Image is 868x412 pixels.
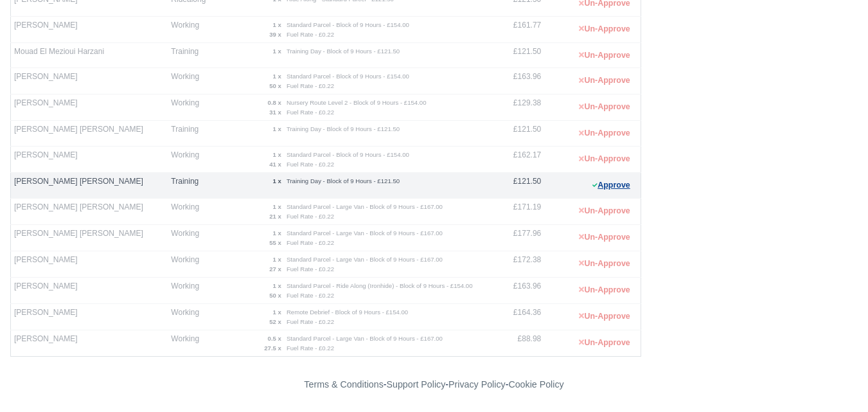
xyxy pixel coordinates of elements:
[11,277,168,303] td: [PERSON_NAME]
[488,251,545,277] td: £172.38
[287,335,443,342] small: Standard Parcel - Large Van - Block of 9 Hours - £167.00
[11,251,168,277] td: [PERSON_NAME]
[269,109,281,116] strong: 31 x
[804,350,868,412] iframe: Chat Widget
[269,292,281,299] strong: 50 x
[11,121,168,147] td: [PERSON_NAME] [PERSON_NAME]
[572,228,637,247] button: Un-Approve
[11,198,168,224] td: [PERSON_NAME] [PERSON_NAME]
[572,281,637,300] button: Un-Approve
[11,68,168,94] td: [PERSON_NAME]
[273,48,281,55] strong: 1 x
[287,73,409,80] small: Standard Parcel - Block of 9 Hours - £154.00
[572,46,637,65] button: Un-Approve
[488,42,545,68] td: £121.50
[168,251,215,277] td: Working
[273,21,281,28] strong: 1 x
[11,94,168,121] td: [PERSON_NAME]
[287,282,473,289] small: Standard Parcel - Ride Along (Ironhide) - Block of 9 Hours - £154.00
[168,303,215,330] td: Working
[68,377,801,392] div: - - -
[287,229,443,237] small: Standard Parcel - Large Van - Block of 9 Hours - £167.00
[287,31,334,38] small: Fuel Rate - £0.22
[11,303,168,330] td: [PERSON_NAME]
[572,98,637,116] button: Un-Approve
[168,198,215,224] td: Working
[448,379,506,390] a: Privacy Policy
[168,42,215,68] td: Training
[11,16,168,42] td: [PERSON_NAME]
[488,147,545,173] td: £162.17
[11,173,168,199] td: [PERSON_NAME] [PERSON_NAME]
[304,379,383,390] a: Terms & Conditions
[488,277,545,303] td: £163.96
[273,177,281,184] strong: 1 x
[287,203,443,210] small: Standard Parcel - Large Van - Block of 9 Hours - £167.00
[273,309,281,316] strong: 1 x
[168,94,215,121] td: Working
[488,198,545,224] td: £171.19
[287,125,400,132] small: Training Day - Block of 9 Hours - £121.50
[269,239,281,246] strong: 55 x
[264,345,281,352] strong: 27.5 x
[488,303,545,330] td: £164.36
[269,265,281,273] strong: 27 x
[287,292,334,299] small: Fuel Rate - £0.22
[168,277,215,303] td: Working
[287,161,334,168] small: Fuel Rate - £0.22
[273,73,281,80] strong: 1 x
[11,42,168,68] td: Mouad El Mezioui Harzani
[273,256,281,263] strong: 1 x
[572,334,637,352] button: Un-Approve
[488,16,545,42] td: £161.77
[273,125,281,132] strong: 1 x
[268,99,281,106] strong: 0.8 x
[488,121,545,147] td: £121.50
[168,147,215,173] td: Working
[287,345,334,352] small: Fuel Rate - £0.22
[488,330,545,356] td: £88.98
[168,224,215,251] td: Working
[488,224,545,251] td: £177.96
[273,151,281,158] strong: 1 x
[269,82,281,89] strong: 50 x
[287,177,400,184] small: Training Day - Block of 9 Hours - £121.50
[572,150,637,168] button: Un-Approve
[273,229,281,237] strong: 1 x
[11,330,168,356] td: [PERSON_NAME]
[268,335,281,342] strong: 0.5 x
[488,94,545,121] td: £129.38
[287,265,334,273] small: Fuel Rate - £0.22
[168,121,215,147] td: Training
[269,161,281,168] strong: 41 x
[572,255,637,273] button: Un-Approve
[168,330,215,356] td: Working
[287,151,409,158] small: Standard Parcel - Block of 9 Hours - £154.00
[168,16,215,42] td: Working
[273,282,281,289] strong: 1 x
[287,99,427,106] small: Nursery Route Level 2 - Block of 9 Hours - £154.00
[572,124,637,143] button: Un-Approve
[168,173,215,199] td: Training
[273,203,281,210] strong: 1 x
[287,213,334,220] small: Fuel Rate - £0.22
[287,109,334,116] small: Fuel Rate - £0.22
[269,31,281,38] strong: 39 x
[572,307,637,326] button: Un-Approve
[287,318,334,325] small: Fuel Rate - £0.22
[287,48,400,55] small: Training Day - Block of 9 Hours - £121.50
[508,379,563,390] a: Cookie Policy
[11,224,168,251] td: [PERSON_NAME] [PERSON_NAME]
[488,68,545,94] td: £163.96
[287,21,409,28] small: Standard Parcel - Block of 9 Hours - £154.00
[572,20,637,39] button: Un-Approve
[287,309,408,316] small: Remote Debrief - Block of 9 Hours - £154.00
[11,147,168,173] td: [PERSON_NAME]
[572,202,637,220] button: Un-Approve
[269,213,281,220] strong: 21 x
[572,71,637,90] button: Un-Approve
[387,379,446,390] a: Support Policy
[585,176,637,195] button: Approve
[168,68,215,94] td: Working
